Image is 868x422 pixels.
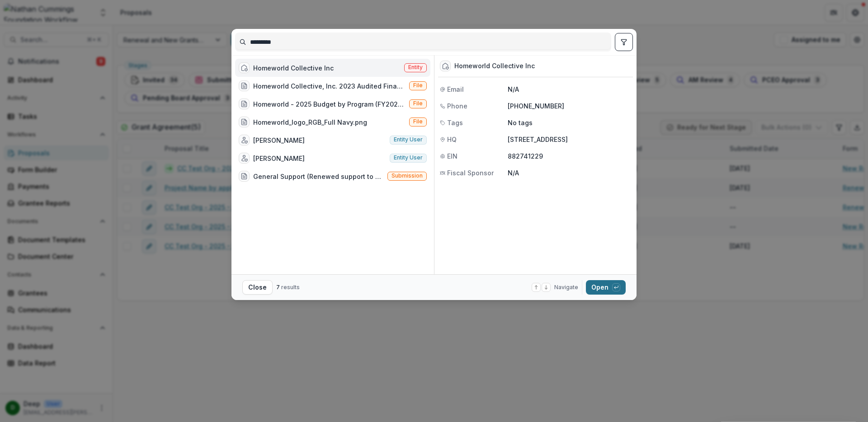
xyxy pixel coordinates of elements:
p: 882741229 [508,151,631,161]
span: EIN [447,151,458,161]
button: Open [586,280,626,295]
p: [STREET_ADDRESS] [508,135,631,144]
button: toggle filters [615,33,633,51]
span: File [413,100,423,107]
div: Homeworld Collective Inc [454,62,535,70]
p: [PHONE_NUMBER] [508,101,631,111]
span: results [281,284,300,291]
p: N/A [508,84,631,94]
button: Close [242,280,273,295]
span: Email [447,84,464,94]
p: N/A [508,168,631,178]
span: Navigate [554,283,578,291]
p: No tags [508,118,533,127]
span: 7 [276,284,280,291]
span: Entity user [394,155,423,161]
div: [PERSON_NAME] [253,136,305,145]
div: Homeworld Collective Inc [253,63,334,73]
div: General Support (Renewed support to Homeworld for its work to conduct and disseminate research on... [253,172,384,181]
span: Fiscal Sponsor [447,168,494,178]
span: File [413,82,423,89]
span: Phone [447,101,467,111]
span: HQ [447,135,457,144]
span: Entity user [394,136,423,143]
span: File [413,118,423,125]
div: Homeworld - 2025 Budget by Program (FY2025, draft).pdf [253,99,406,109]
div: Homeworld Collective, Inc. 2023 Audited Financial Statements-Final (3).pdf [253,81,406,91]
span: Entity [408,64,423,70]
span: Submission [392,173,423,179]
div: [PERSON_NAME] [253,154,305,163]
div: Homeworld_logo_RGB_Full Navy.png [253,117,367,127]
span: Tags [447,118,463,127]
